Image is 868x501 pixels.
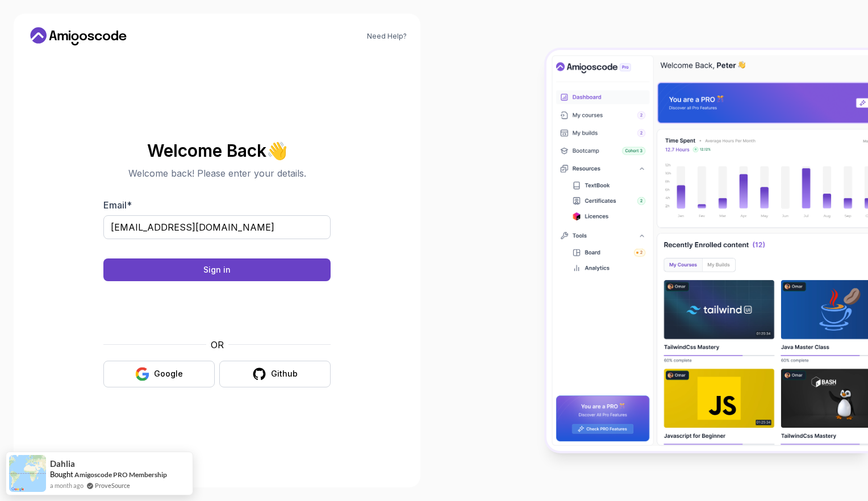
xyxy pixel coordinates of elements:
[265,139,290,162] span: 👋
[50,481,84,490] span: a month ago
[50,459,75,469] span: Dahlia
[219,361,331,387] button: Github
[103,258,331,281] button: Sign in
[50,470,73,479] span: Bought
[9,455,46,492] img: provesource social proof notification image
[798,430,868,484] iframe: chat widget
[103,199,132,211] label: Email *
[27,27,130,45] a: Home link
[203,264,231,275] div: Sign in
[103,361,215,387] button: Google
[271,368,298,379] div: Github
[154,368,183,379] div: Google
[74,470,167,479] a: Amigoscode PRO Membership
[95,481,130,490] a: ProveSource
[131,288,303,331] iframe: Widget containing checkbox for hCaptcha security challenge
[211,338,224,352] p: OR
[103,166,331,180] p: Welcome back! Please enter your details.
[103,215,331,239] input: Enter your email
[546,50,868,451] img: Amigoscode Dashboard
[103,141,331,160] h2: Welcome Back
[367,32,407,41] a: Need Help?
